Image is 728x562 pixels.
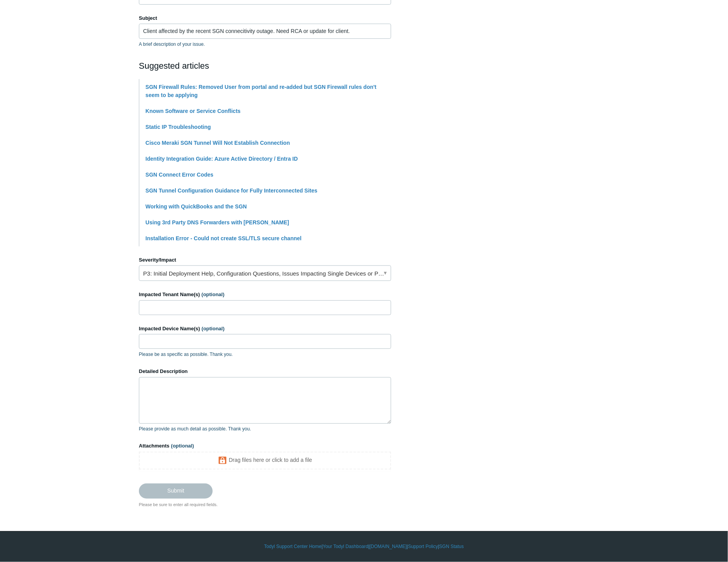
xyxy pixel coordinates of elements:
[146,219,289,225] a: Using 3rd Party DNS Forwarders with [PERSON_NAME]
[146,187,317,194] a: SGN Tunnel Configuration Guidance for Fully Interconnected Sites
[264,543,322,550] a: Todyl Support Center Home
[139,502,391,508] div: Please be sure to enter all required fields.
[201,291,224,297] span: (optional)
[139,14,391,22] label: Subject
[369,543,407,550] a: [DOMAIN_NAME]
[439,543,464,550] a: SGN Status
[139,543,589,550] div: | | | |
[139,484,213,498] input: Submit
[139,41,391,48] p: A brief description of your issue.
[146,235,302,241] a: Installation Error - Could not create SSL/TLS secure channel
[139,442,391,450] label: Attachments
[139,368,391,375] label: Detailed Description
[139,291,391,298] label: Impacted Tenant Name(s)
[139,351,391,358] p: Please be as specific as possible. Thank you.
[202,326,225,331] span: (optional)
[139,265,391,281] a: P3: Initial Deployment Help, Configuration Questions, Issues Impacting Single Devices or Past Out...
[146,203,247,210] a: Working with QuickBooks and the SGN
[408,543,438,550] a: Support Policy
[146,108,241,114] a: Known Software or Service Conflicts
[146,124,211,130] a: Static IP Troubleshooting
[146,140,290,146] a: Cisco Meraki SGN Tunnel Will Not Establish Connection
[146,84,376,98] a: SGN Firewall Rules: Removed User from portal and re-added but SGN Firewall rules don't seem to be...
[139,426,391,433] p: Please provide as much detail as possible. Thank you.
[171,443,194,449] span: (optional)
[139,256,391,264] label: Severity/Impact
[323,543,368,550] a: Your Todyl Dashboard
[146,172,213,178] a: SGN Connect Error Codes
[139,59,391,72] h2: Suggested articles
[139,325,391,333] label: Impacted Device Name(s)
[146,156,298,162] a: Identity Integration Guide: Azure Active Directory / Entra ID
